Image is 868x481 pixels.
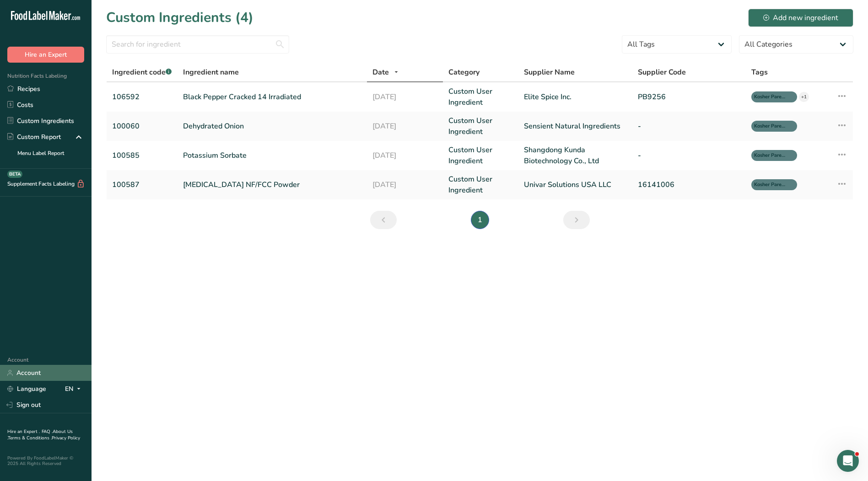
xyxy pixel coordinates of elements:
[372,179,437,190] a: [DATE]
[524,67,575,78] span: Supplier Name
[448,115,513,137] a: Custom User Ingredient
[42,428,53,435] a: FAQ .
[638,121,740,132] a: -
[638,179,740,190] a: 16141006
[7,381,46,397] a: Language
[106,35,289,53] input: Search for ingredient
[372,150,437,161] a: [DATE]
[638,150,740,161] a: -
[754,93,786,101] span: Kosher Pareve
[754,152,786,160] span: Kosher Pareve
[183,150,361,161] a: Potassium Sorbate
[372,91,437,102] a: [DATE]
[524,91,626,102] a: Elite Spice Inc.
[563,211,590,229] a: Next
[448,174,513,196] a: Custom User Ingredient
[112,150,172,161] a: 100585
[7,171,22,178] div: BETA
[448,67,480,78] span: Category
[754,181,786,189] span: Kosher Pareve
[370,211,397,229] a: Previous
[183,179,361,190] a: [MEDICAL_DATA] NF/FCC Powder
[112,121,172,132] a: 100060
[448,144,513,166] a: Custom User Ingredient
[112,91,172,102] a: 106592
[52,435,80,441] a: Privacy Policy
[524,121,626,132] a: Sensient Natural Ingredients
[7,428,40,435] a: Hire an Expert .
[763,12,838,23] div: Add new ingredient
[183,91,361,102] a: Black Pepper Cracked 14 Irradiated
[748,9,853,27] button: Add new ingredient
[7,132,61,142] div: Custom Report
[837,450,859,472] iframe: Intercom live chat
[524,144,626,166] a: Shangdong Kunda Biotechnology Co., Ltd
[524,179,626,190] a: Univar Solutions USA LLC
[183,121,361,132] a: Dehydrated Onion
[638,67,686,78] span: Supplier Code
[112,67,172,77] span: Ingredient code
[448,86,513,108] a: Custom User Ingredient
[7,428,73,441] a: About Us .
[372,121,437,132] a: [DATE]
[183,67,239,78] span: Ingredient name
[754,123,786,130] span: Kosher Pareve
[799,92,809,102] div: +1
[65,384,84,395] div: EN
[751,67,768,78] span: Tags
[112,179,172,190] a: 100587
[7,455,84,466] div: Powered By FoodLabelMaker © 2025 All Rights Reserved
[7,47,84,63] button: Hire an Expert
[8,435,52,441] a: Terms & Conditions .
[372,67,389,78] span: Date
[106,7,253,28] h1: Custom Ingredients (4)
[638,91,740,102] a: PB9256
